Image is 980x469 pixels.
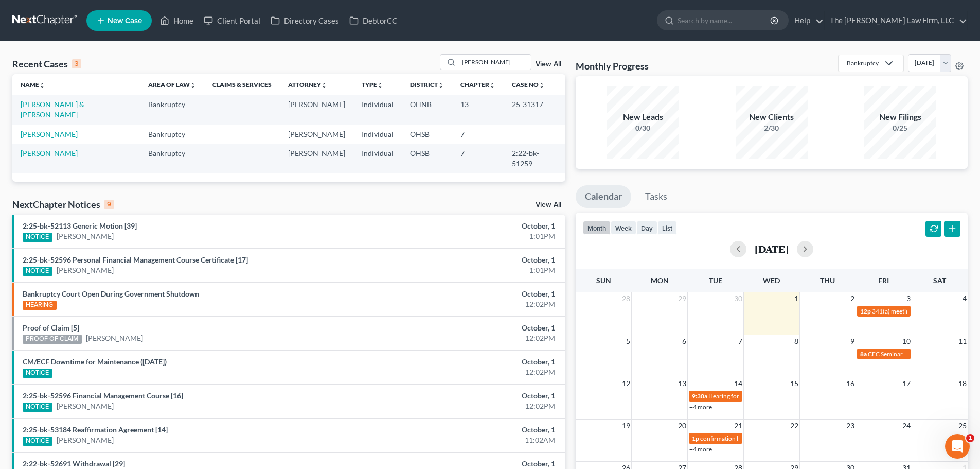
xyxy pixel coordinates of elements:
[636,185,676,208] a: Tasks
[108,17,142,25] span: New Case
[901,420,912,432] span: 24
[353,144,402,173] td: Individual
[384,323,555,333] div: October, 1
[689,403,712,411] a: +4 more
[21,149,78,158] a: [PERSON_NAME]
[596,276,611,285] span: Sun
[140,125,204,144] td: Bankruptcy
[140,144,204,173] td: Bankruptcy
[621,292,631,305] span: 28
[288,81,327,89] a: Attorneyunfold_more
[280,144,353,173] td: [PERSON_NAME]
[384,255,555,265] div: October, 1
[736,123,808,133] div: 2/30
[384,391,555,401] div: October, 1
[460,81,495,89] a: Chapterunfold_more
[23,391,183,400] a: 2:25-bk-52596 Financial Management Course [16]
[860,350,867,358] span: 8a
[733,420,743,432] span: 21
[148,81,196,89] a: Area of Lawunfold_more
[23,323,79,332] a: Proof of Claim [5]
[344,11,402,30] a: DebtorCC
[23,233,52,242] div: NOTICE
[86,333,143,343] a: [PERSON_NAME]
[536,201,561,209] a: View All
[190,82,196,89] i: unfold_more
[793,335,799,348] span: 8
[452,144,504,173] td: 7
[733,377,743,390] span: 14
[23,335,82,344] div: PROOF OF CLAIM
[708,392,789,400] span: Hearing for [PERSON_NAME]
[681,335,687,348] span: 6
[860,307,871,315] span: 12p
[204,74,280,95] th: Claims & Services
[621,420,631,432] span: 19
[845,377,856,390] span: 16
[700,435,870,442] span: confirmation hearing for [PERSON_NAME] & [PERSON_NAME]
[438,82,444,89] i: unfold_more
[23,221,137,230] a: 2:25-bk-52113 Generic Motion [39]
[755,244,789,254] h2: [DATE]
[384,231,555,241] div: 1:01PM
[199,11,265,30] a: Client Portal
[280,95,353,124] td: [PERSON_NAME]
[864,111,936,123] div: New Filings
[23,425,168,434] a: 2:25-bk-53184 Reaffirmation Agreement [14]
[384,401,555,411] div: 12:02PM
[625,335,631,348] span: 5
[23,357,167,366] a: CM/ECF Downtime for Maintenance ([DATE])
[539,82,545,89] i: unfold_more
[402,95,452,124] td: OHNB
[353,125,402,144] td: Individual
[905,292,912,305] span: 3
[678,11,772,30] input: Search by name...
[21,130,78,138] a: [PERSON_NAME]
[21,100,84,119] a: [PERSON_NAME] & [PERSON_NAME]
[957,335,968,348] span: 11
[512,81,545,89] a: Case Nounfold_more
[966,434,974,442] span: 1
[57,265,114,275] a: [PERSON_NAME]
[23,403,52,412] div: NOTICE
[611,221,636,235] button: week
[677,377,687,390] span: 13
[677,420,687,432] span: 20
[23,289,199,298] a: Bankruptcy Court Open During Government Shutdown
[736,111,808,123] div: New Clients
[677,292,687,305] span: 29
[733,292,743,305] span: 30
[280,125,353,144] td: [PERSON_NAME]
[155,11,199,30] a: Home
[23,437,52,446] div: NOTICE
[820,276,835,285] span: Thu
[576,60,649,72] h3: Monthly Progress
[384,435,555,445] div: 11:02AM
[933,276,946,285] span: Sat
[583,221,611,235] button: month
[793,292,799,305] span: 1
[57,231,114,241] a: [PERSON_NAME]
[789,11,824,30] a: Help
[72,59,81,68] div: 3
[384,367,555,377] div: 12:02PM
[23,369,52,378] div: NOTICE
[689,445,712,453] a: +4 more
[384,333,555,343] div: 12:02PM
[402,125,452,144] td: OHSB
[353,95,402,124] td: Individual
[651,276,669,285] span: Mon
[607,123,679,133] div: 0/30
[872,307,971,315] span: 341(a) meeting for [PERSON_NAME]
[265,11,344,30] a: Directory Cases
[868,350,903,358] span: CEC Seminar
[692,392,707,400] span: 9:30a
[12,58,81,70] div: Recent Cases
[957,420,968,432] span: 25
[504,144,565,173] td: 2:22-bk-51259
[384,299,555,309] div: 12:02PM
[384,357,555,367] div: October, 1
[607,111,679,123] div: New Leads
[104,200,114,209] div: 9
[452,95,504,124] td: 13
